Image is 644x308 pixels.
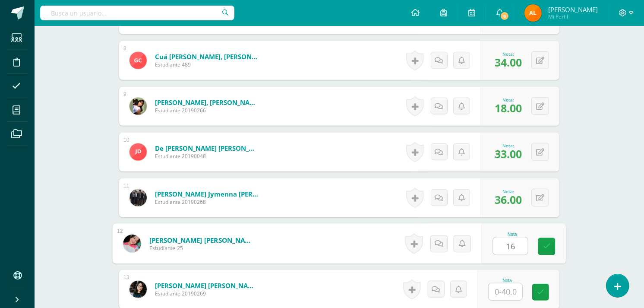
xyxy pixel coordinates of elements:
[495,51,522,57] div: Nota:
[129,143,147,161] img: 31177664e207a15193112c181e5dc4fb.png
[495,146,522,161] span: 33.00
[155,61,259,68] span: Estudiante 489
[500,11,509,21] span: 6
[488,278,526,283] div: Nota
[495,97,522,103] div: Nota:
[524,4,542,22] img: 7c522403d9ccf42216f7c099d830469e.png
[129,281,147,298] img: 754901e49e8ed191e35ce0fcb708540f.png
[548,13,598,20] span: Mi Perfil
[155,290,259,297] span: Estudiante 20190269
[493,232,532,237] div: Nota
[155,144,259,152] a: de [PERSON_NAME] [PERSON_NAME]
[155,198,259,206] span: Estudiante 20190268
[155,152,259,160] span: Estudiante 20190048
[40,6,234,20] input: Busca un usuario...
[129,98,147,115] img: ab9b9fe66b8bf51b70c33e936e940e43.png
[123,235,141,252] img: 315317186e071bee5eb45b4fc810b8eb.png
[129,52,147,69] img: e02fe24f598dfb343298b9a98533b900.png
[155,281,259,290] a: [PERSON_NAME] [PERSON_NAME]
[495,101,522,115] span: 18.00
[155,52,259,61] a: Cuá [PERSON_NAME], [PERSON_NAME]
[155,98,259,107] a: [PERSON_NAME], [PERSON_NAME]
[149,244,256,252] span: Estudiante 25
[489,283,522,300] input: 0-40.0
[495,55,522,70] span: 34.00
[548,5,598,14] span: [PERSON_NAME]
[495,188,522,194] div: Nota:
[149,235,256,244] a: [PERSON_NAME] [PERSON_NAME]
[495,192,522,207] span: 36.00
[493,238,528,255] input: 0-40.0
[495,143,522,149] div: Nota:
[155,107,259,114] span: Estudiante 20190266
[155,190,259,198] a: [PERSON_NAME] Jymenna [PERSON_NAME]
[129,189,147,206] img: 90aa5aeb2ff0daf9afbd96186b3fa3f0.png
